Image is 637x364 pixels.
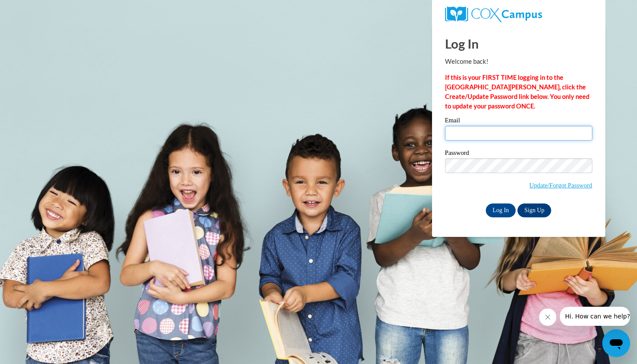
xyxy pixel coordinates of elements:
a: Update/Forgot Password [529,182,592,189]
a: COX Campus [445,7,592,22]
p: Welcome back! [445,57,592,66]
img: COX Campus [445,7,542,22]
strong: If this is your FIRST TIME logging in to the [GEOGRAPHIC_DATA][PERSON_NAME], click the Create/Upd... [445,74,589,110]
iframe: Button to launch messaging window [602,329,630,357]
label: Email [445,117,592,126]
a: Sign Up [517,203,551,217]
iframe: Close message [539,308,556,326]
iframe: Message from company [560,307,630,326]
label: Password [445,150,592,158]
input: Log In [486,203,516,217]
h1: Log In [445,35,592,52]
